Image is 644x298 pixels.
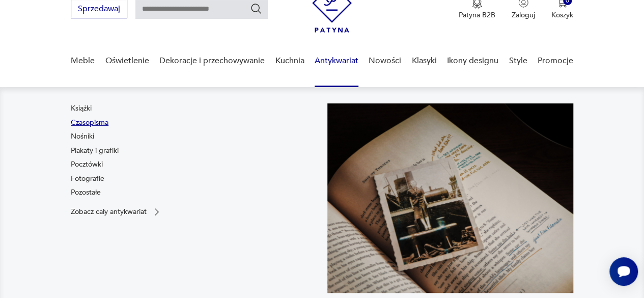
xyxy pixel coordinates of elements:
[538,41,573,80] a: Promocje
[159,41,265,80] a: Dekoracje i przechowywanie
[71,118,108,128] a: Czasopisma
[71,174,104,184] a: Fotografie
[71,6,127,13] a: Sprzedawaj
[447,41,498,80] a: Ikony designu
[459,10,495,20] p: Patyna B2B
[71,208,147,215] p: Zobacz cały antykwariat
[369,41,401,80] a: Nowości
[71,146,119,156] a: Plakaty i grafiki
[509,41,527,80] a: Style
[275,41,304,80] a: Kuchnia
[327,103,573,293] img: c8a9187830f37f141118a59c8d49ce82.jpg
[71,41,95,80] a: Meble
[71,159,103,170] a: Pocztówki
[609,257,638,286] iframe: Smartsupp widget button
[512,10,535,20] p: Zaloguj
[71,131,94,142] a: Nośniki
[551,10,573,20] p: Koszyk
[412,41,437,80] a: Klasyki
[71,207,162,217] a: Zobacz cały antykwariat
[315,41,358,80] a: Antykwariat
[250,3,262,15] button: Szukaj
[71,103,92,114] a: Książki
[105,41,149,80] a: Oświetlenie
[71,187,101,198] a: Pozostałe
